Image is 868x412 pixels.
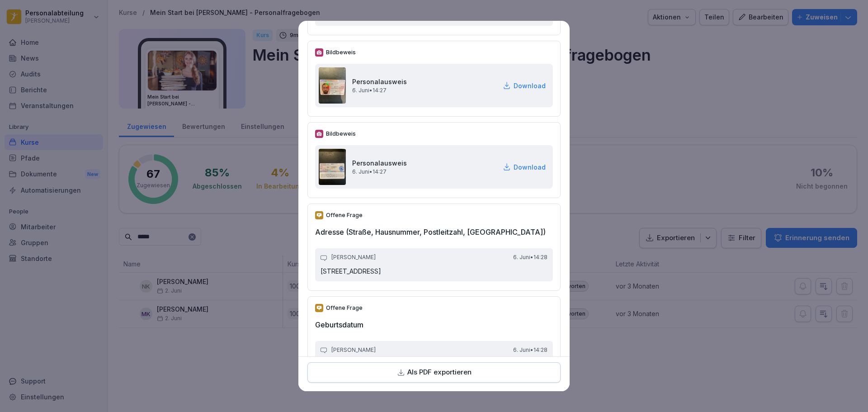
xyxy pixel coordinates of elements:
[407,367,472,378] p: Als PDF exportieren
[326,211,363,219] p: Offene Frage
[326,130,356,138] p: Bildbeweis
[319,149,346,185] img: enw5h9kst6h12db42fkbogmh.png
[514,162,546,172] p: Download
[513,254,547,261] p: 6. Juni • 14:28
[352,168,407,176] p: 6. Juni • 14:27
[514,81,546,90] p: Download
[315,319,553,330] h2: Geburtsdatum
[326,48,356,57] p: Bildbeweis
[352,86,407,95] p: 6. Juni • 14:27
[352,77,407,86] h2: Personalausweis
[321,267,547,276] p: [STREET_ADDRESS]
[352,158,407,168] h2: Personalausweis
[326,304,363,312] p: Offene Frage
[331,254,376,261] p: [PERSON_NAME]
[315,227,553,237] h2: Adresse (Straße, Hausnummer, Postleitzahl, [GEOGRAPHIC_DATA])
[331,346,376,354] p: [PERSON_NAME]
[513,346,547,354] p: 6. Juni • 14:28
[319,67,346,104] img: ppzmzgrt64imm8svvtafv46k.png
[307,362,561,383] button: Als PDF exportieren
